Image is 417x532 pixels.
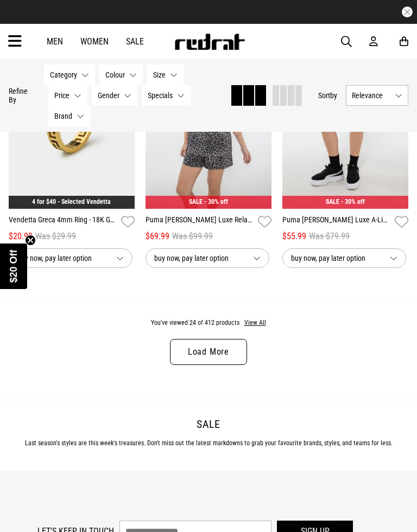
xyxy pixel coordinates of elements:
span: $69.99 [146,230,169,243]
span: $20.99 [9,230,33,243]
a: Sale [126,36,144,47]
h2: Sale [9,418,408,431]
span: buy now, pay later option [291,252,381,265]
a: Women [80,36,109,47]
span: - 30% off [204,198,228,206]
span: Size [153,70,166,79]
button: Size [147,65,184,85]
span: Brand [54,112,72,120]
button: buy now, pay later option [9,248,132,268]
a: Puma [PERSON_NAME] Luxe Relaxed AOP Woven Shirt - Womens [146,214,254,230]
button: Colour [99,65,143,85]
button: Close teaser [25,235,36,246]
span: Colour [105,70,125,79]
span: SALE [189,198,203,206]
span: buy now, pay later option [154,252,244,265]
button: Brand [48,106,90,126]
button: Open LiveChat chat widget [9,4,41,37]
a: Vendetta Greca 4mm Ring - 18K Gold Plated [9,214,117,230]
span: by [330,91,337,100]
span: Specials [148,91,173,100]
button: Sortby [318,89,337,102]
span: Price [54,91,69,100]
a: Puma [PERSON_NAME] Luxe A-Line AOP Woven Short - Womens [282,214,390,230]
button: Specials [142,85,191,106]
span: Was $29.99 [35,230,76,243]
iframe: Customer reviews powered by Trustpilot [127,7,290,17]
span: Was $79.99 [309,230,350,243]
span: $55.99 [282,230,306,243]
span: Relevance [352,91,390,100]
span: $20 Off [8,249,19,283]
span: SALE [326,198,339,206]
button: Gender [92,85,137,106]
button: buy now, pay later option [282,248,406,268]
button: View All [244,318,267,328]
span: Was $99.99 [172,230,213,243]
a: 4 for $40 - Selected Vendetta [32,198,111,206]
span: Gender [98,91,119,100]
span: You've viewed 24 of 412 products [151,319,239,326]
span: buy now, pay later option [17,252,108,265]
img: Redrat logo [174,34,245,50]
a: Load More [170,339,247,365]
button: Relevance [346,85,408,106]
button: Price [48,85,87,106]
span: Category [50,70,77,79]
p: Refine By [9,87,28,104]
button: Category [44,65,95,85]
span: - 30% off [341,198,365,206]
p: Last season's styles are this week's treasures. Don't miss out the latest markdowns to grab your ... [9,439,408,447]
a: Men [47,36,63,47]
button: buy now, pay later option [146,248,269,268]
